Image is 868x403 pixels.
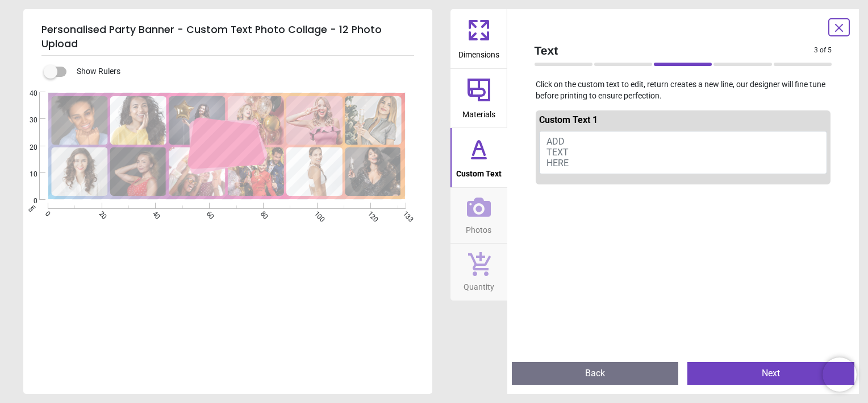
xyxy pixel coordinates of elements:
[16,170,37,179] span: 10
[687,362,854,385] button: Next
[41,18,414,56] h5: Personalised Party Banner - Custom Text Photo Collage - 12 Photo Upload
[16,89,37,98] span: 40
[16,196,37,206] span: 0
[450,244,507,301] button: Quantity
[16,143,37,153] span: 20
[814,46,832,55] span: 3 of 5
[450,9,507,68] button: Dimensions
[535,42,815,59] span: Text
[462,104,495,121] span: Materials
[539,131,828,174] button: ADD TEXT HERE
[464,276,494,293] span: Quantity
[546,136,569,168] span: ADD TEXT HERE
[450,128,507,187] button: Custom Text
[16,116,37,125] span: 30
[512,362,679,385] button: Back
[456,163,502,180] span: Custom Text
[466,219,491,236] span: Photos
[458,44,499,61] span: Dimensions
[51,65,432,79] div: Show Rulers
[450,69,507,128] button: Materials
[539,114,598,125] span: Custom Text 1
[450,188,507,244] button: Photos
[823,357,857,392] iframe: Brevo live chat
[525,79,841,101] p: Click on the custom text to edit, return creates a new line, our designer will fine tune before p...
